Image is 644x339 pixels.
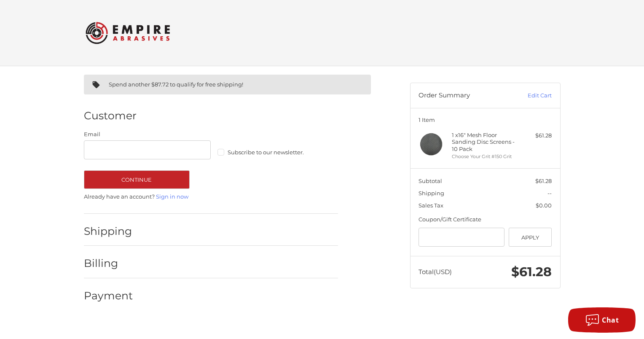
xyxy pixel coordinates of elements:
h2: Billing [84,257,133,270]
h2: Shipping [84,225,133,238]
span: Shipping [419,190,444,196]
p: Already have an account? [84,193,338,201]
a: Sign in now [156,193,188,200]
h4: 1 x 16" Mesh Floor Sanding Disc Screens - 10 Pack [452,132,516,152]
span: Spend another $87.72 to qualify for free shipping! [109,81,243,88]
span: Sales Tax [419,202,443,209]
li: Choose Your Grit #150 Grit [452,153,516,160]
span: $61.28 [535,178,552,184]
a: Edit Cart [509,91,552,100]
h2: Customer [84,109,137,122]
button: Continue [84,170,190,189]
button: Chat [568,307,636,333]
button: Apply [509,228,552,247]
h2: Payment [84,289,133,302]
span: Chat [602,315,619,325]
h3: 1 Item [419,116,552,123]
div: $61.28 [518,132,552,140]
div: Coupon/Gift Certificate [419,215,552,224]
input: Gift Certificate or Coupon Code [419,228,504,247]
span: -- [547,190,552,196]
span: Subtotal [419,178,442,184]
h3: Order Summary [419,91,509,100]
label: Email [84,130,211,139]
span: $61.28 [511,264,552,280]
span: $0.00 [536,202,552,209]
span: Total (USD) [419,268,452,276]
img: Empire Abrasives [86,16,170,49]
span: Subscribe to our newsletter. [228,149,304,156]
